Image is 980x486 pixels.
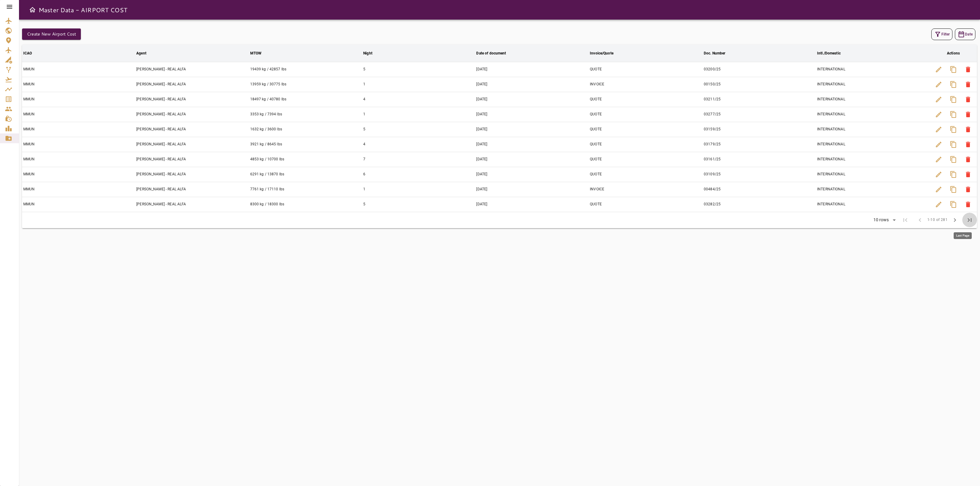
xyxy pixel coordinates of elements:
td: QUOTE [589,122,703,137]
span: chevron_right [951,216,959,224]
td: INTERNATIONAL [816,62,930,77]
td: QUOTE [589,107,703,122]
span: delete [964,141,972,148]
td: 7 [362,152,475,167]
td: 5 [362,197,475,212]
td: MMUN [22,92,135,107]
td: QUOTE [589,92,703,107]
td: MMUN [22,62,135,77]
td: 1 [362,107,475,122]
td: 03282/25 [703,197,816,212]
td: [PERSON_NAME] - REAL ALFA [135,197,249,212]
td: INTERNATIONAL [816,182,930,197]
button: Copy [946,182,961,197]
td: MMUN [22,107,135,122]
span: 1-10 of 281 [927,217,948,223]
span: delete [964,171,972,178]
td: [DATE] [475,62,589,77]
span: delete [964,186,972,193]
span: ICAO [23,50,40,57]
td: QUOTE [589,167,703,182]
button: Copy [946,92,961,107]
td: 03200/25 [703,62,816,77]
div: MTOW [250,50,262,57]
span: delete [964,126,972,133]
td: [DATE] [475,122,589,137]
td: 3921 kg / 8645 lbs [249,137,362,152]
button: Delete [961,92,975,107]
td: 03109/25 [703,167,816,182]
td: MMUN [22,167,135,182]
td: 03179/25 [703,137,816,152]
td: [PERSON_NAME] - REAL ALFA [135,167,249,182]
td: [PERSON_NAME] - REAL ALFA [135,182,249,197]
div: ICAO [23,50,32,57]
button: Edit [931,77,946,92]
button: Copy [946,77,961,92]
button: Copy [946,167,961,182]
button: Edit [931,62,946,77]
td: [PERSON_NAME] - REAL ALFA [135,62,249,77]
td: INTERNATIONAL [816,122,930,137]
td: 03159/25 [703,122,816,137]
td: [DATE] [475,167,589,182]
button: Copy [946,62,961,77]
button: Copy [946,107,961,122]
td: [DATE] [475,92,589,107]
button: Delete [961,62,975,77]
td: [DATE] [475,107,589,122]
td: [DATE] [475,197,589,212]
td: INTERNATIONAL [816,137,930,152]
button: Delete [961,77,975,92]
button: Date [955,28,975,40]
span: MTOW [250,50,270,57]
span: delete [964,201,972,208]
div: 10 rows [869,215,898,225]
span: last_page [966,216,973,224]
button: Open drawer [26,4,39,16]
td: QUOTE [589,137,703,152]
div: Night [363,50,372,57]
td: INTERNATIONAL [816,152,930,167]
td: [PERSON_NAME] - REAL ALFA [135,77,249,92]
td: 6 [362,167,475,182]
td: [PERSON_NAME] - REAL ALFA [135,107,249,122]
span: delete [964,96,972,103]
td: 1632 kg / 3600 lbs [249,122,362,137]
span: Agent [136,50,154,57]
td: INVOICE [589,182,703,197]
td: INTERNATIONAL [816,197,930,212]
td: 4 [362,137,475,152]
td: INVOICE [589,77,703,92]
button: Copy [946,197,961,212]
td: 00484/25 [703,182,816,197]
td: MMUN [22,122,135,137]
td: QUOTE [589,152,703,167]
span: Night [363,50,380,57]
td: 03161/25 [703,152,816,167]
button: Edit [931,92,946,107]
span: delete [964,66,972,73]
div: Date of document [476,50,506,57]
td: 13959 kg / 30775 lbs [249,77,362,92]
td: QUOTE [589,197,703,212]
td: [PERSON_NAME] - REAL ALFA [135,92,249,107]
div: Intl./Domestic [817,50,841,57]
div: Invoice/Quote [590,50,613,57]
td: [DATE] [475,137,589,152]
td: 03277/25 [703,107,816,122]
td: 7761 kg / 17110 lbs [249,182,362,197]
div: Agent [136,50,146,57]
td: MMUN [22,182,135,197]
td: INTERNATIONAL [816,167,930,182]
button: Delete [961,107,975,122]
td: 8300 kg / 18300 lbs [249,197,362,212]
button: Delete [961,137,975,152]
td: [PERSON_NAME] - REAL ALFA [135,137,249,152]
td: 19439 kg / 42857 lbs [249,62,362,77]
td: MMUN [22,77,135,92]
h6: Master Data - AIRPORT COST [39,5,127,15]
td: QUOTE [589,62,703,77]
span: Next Page [948,213,962,227]
td: INTERNATIONAL [816,92,930,107]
